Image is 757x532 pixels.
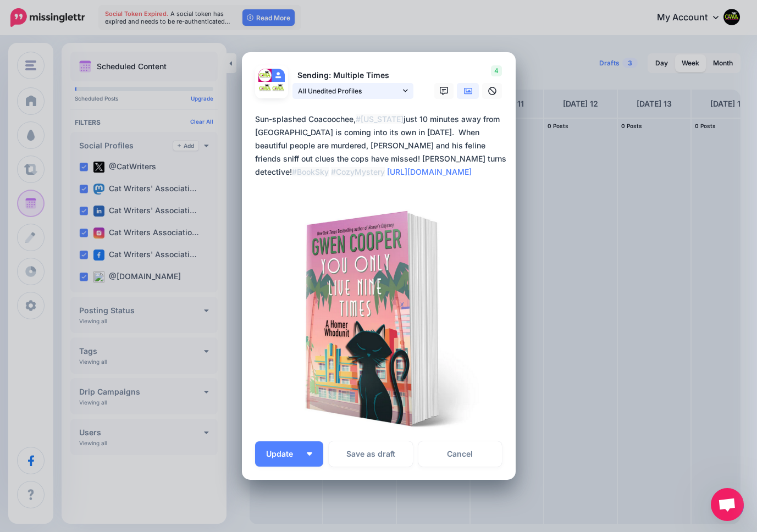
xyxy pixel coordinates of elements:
[255,441,323,467] button: Update
[329,441,413,467] button: Save as draft
[272,82,285,95] img: 326279769_1240690483185035_8704348640003314294_n-bsa141107.png
[491,65,502,76] span: 4
[418,441,502,467] a: Cancel
[255,207,502,434] img: 2E825IOTOU1XOBI7JQXWBQQ0F1TDWI8T.png
[292,83,413,99] a: All Unedited Profiles
[272,69,285,82] img: user_default_image.png
[258,82,272,95] img: ffae8dcf99b1d535-87638.png
[298,85,400,97] span: All Unedited Profiles
[266,450,301,458] span: Update
[258,69,272,82] img: 1qlX9Brh-74720.jpg
[292,69,413,82] p: Sending: Multiple Times
[255,113,508,179] div: Sun-splashed Coacoochee, just 10 minutes away from [GEOGRAPHIC_DATA] is coming into its own in [D...
[307,452,312,456] img: arrow-down-white.png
